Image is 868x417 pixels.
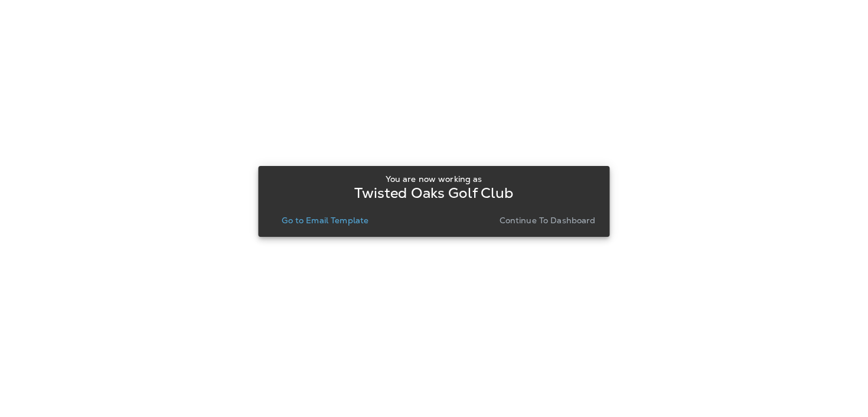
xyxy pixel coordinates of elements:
button: Continue to Dashboard [495,212,601,229]
p: Go to Email Template [282,216,368,225]
p: You are now working as [386,174,482,184]
p: Twisted Oaks Golf Club [354,188,513,198]
button: Go to Email Template [277,212,373,229]
p: Continue to Dashboard [500,216,596,225]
